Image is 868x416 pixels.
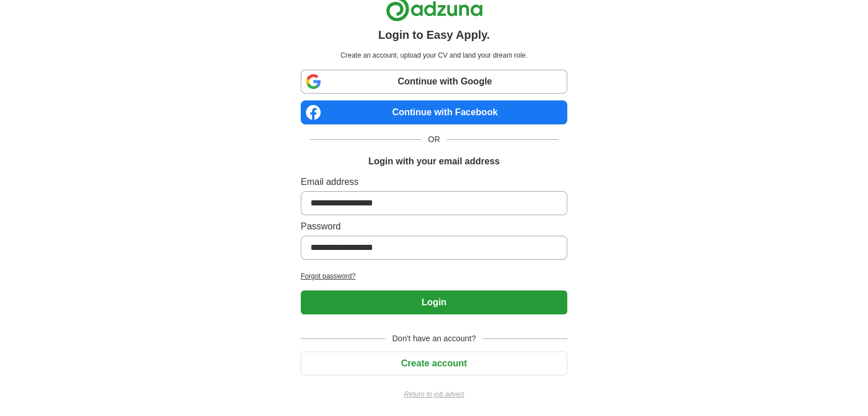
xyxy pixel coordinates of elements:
[303,50,565,60] p: Create an account, upload your CV and land your dream role.
[301,271,567,281] a: Forgot password?
[301,220,567,233] label: Password
[368,155,499,168] h1: Login with your email address
[301,352,567,375] button: Create account
[301,290,567,314] button: Login
[378,26,490,43] h1: Login to Easy Apply.
[301,175,567,189] label: Email address
[301,389,567,399] a: Return to job advert
[301,358,567,368] a: Create account
[421,134,447,146] span: OR
[301,100,567,124] a: Continue with Facebook
[301,70,567,94] a: Continue with Google
[385,333,483,345] span: Don't have an account?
